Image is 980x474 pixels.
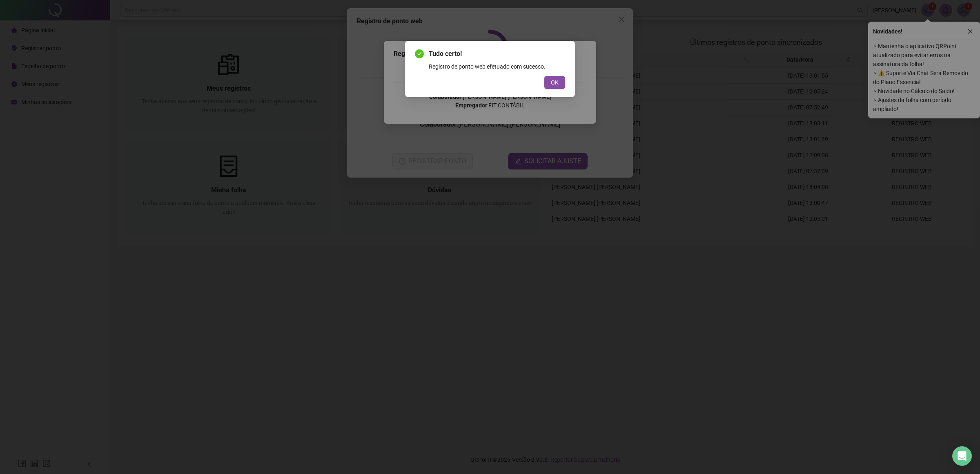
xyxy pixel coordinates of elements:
[551,78,559,87] span: OK
[429,49,565,59] span: Tudo certo!
[544,76,565,89] button: OK
[952,446,972,466] div: Open Intercom Messenger
[429,62,565,71] div: Registro de ponto web efetuado com sucesso.
[415,49,424,58] span: check-circle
